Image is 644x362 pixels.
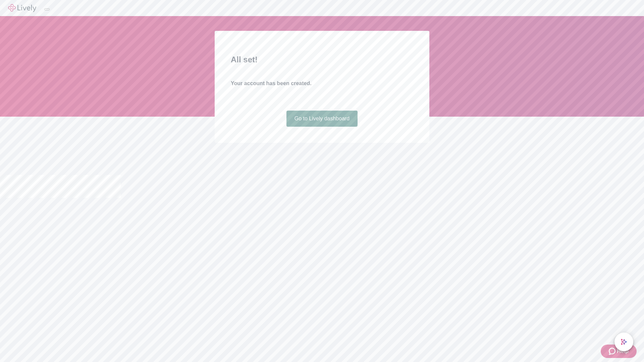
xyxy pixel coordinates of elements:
[609,347,617,355] svg: Zendesk support icon
[8,4,36,12] img: Lively
[286,111,358,127] a: Go to Lively dashboard
[617,347,629,355] span: Help
[621,339,627,345] svg: Lively AI Assistant
[601,345,637,358] button: Zendesk support iconHelp
[614,333,633,351] button: chat
[231,79,413,87] h4: Your account has been created.
[231,54,413,66] h2: All set!
[44,8,50,10] button: Log out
